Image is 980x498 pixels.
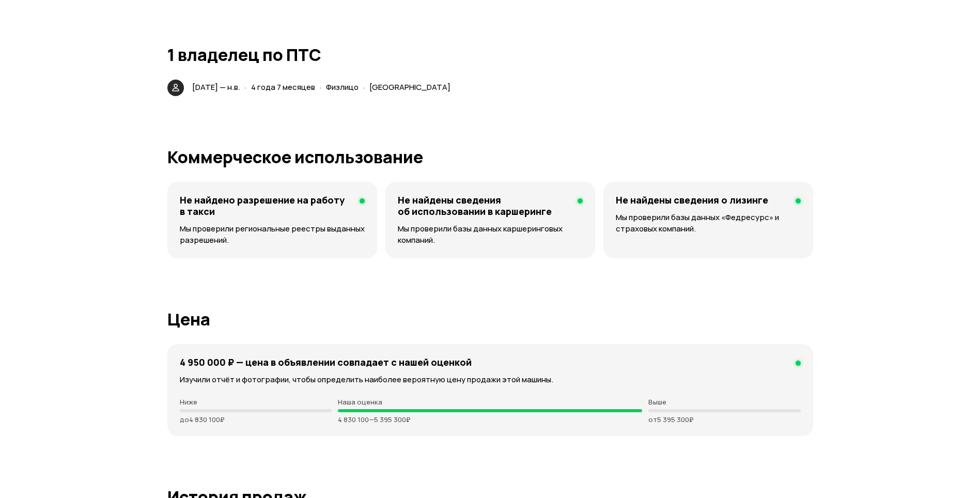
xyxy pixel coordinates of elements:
[616,194,768,206] h4: Не найдены сведения о лизинге
[180,415,332,424] p: до 4 830 100 ₽
[326,82,359,92] span: Физлицо
[363,79,365,96] span: ·
[167,148,813,166] h1: Коммерческое использование
[369,82,450,92] span: [GEOGRAPHIC_DATA]
[338,415,642,424] p: 4 830 100 — 5 395 300 ₽
[648,415,801,424] p: от 5 395 300 ₽
[180,374,801,385] p: Изучили отчёт и фотографии, чтобы определить наиболее вероятную цену продажи этой машины.
[192,82,240,92] span: [DATE] — н.в.
[180,223,365,246] p: Мы проверили региональные реестры выданных разрешений.
[398,223,583,246] p: Мы проверили базы данных каршеринговых компаний.
[167,310,813,329] h1: Цена
[180,398,332,406] p: Ниже
[167,45,813,64] h1: 1 владелец по ПТС
[251,82,315,92] span: 4 года 7 месяцев
[648,398,801,406] p: Выше
[319,79,322,96] span: ·
[398,194,569,217] h4: Не найдены сведения об использовании в каршеринге
[616,212,800,235] p: Мы проверили базы данных «Федресурс» и страховых компаний.
[180,194,351,217] h4: Не найдено разрешение на работу в такси
[338,398,642,406] p: Наша оценка
[180,356,472,368] h4: 4 950 000 ₽ — цена в объявлении cовпадает с нашей оценкой
[244,79,247,96] span: ·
